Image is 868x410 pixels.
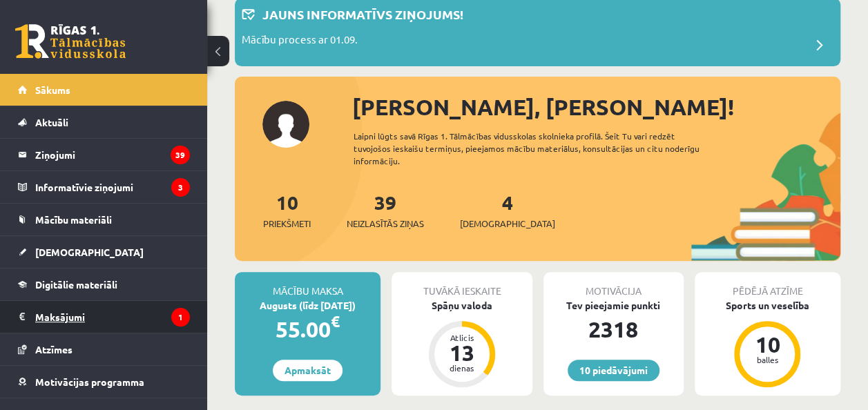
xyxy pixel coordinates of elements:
a: Mācību materiāli [18,204,190,235]
a: Ziņojumi39 [18,139,190,170]
span: Aktuāli [35,116,68,128]
span: Motivācijas programma [35,375,144,388]
span: [DEMOGRAPHIC_DATA] [460,217,555,231]
a: Sākums [18,74,190,106]
div: Motivācija [543,272,684,298]
legend: Maksājumi [35,301,190,333]
div: Augusts (līdz [DATE]) [235,298,380,313]
div: Pēdējā atzīme [695,272,840,298]
div: [PERSON_NAME], [PERSON_NAME]! [352,90,840,124]
div: Spāņu valoda [392,298,532,313]
div: Tuvākā ieskaite [392,272,532,298]
p: Jauns informatīvs ziņojums! [262,5,463,23]
div: 10 [746,333,788,355]
a: 10 piedāvājumi [568,360,659,381]
span: Mācību materiāli [35,213,112,226]
a: Aktuāli [18,106,190,138]
i: 39 [171,146,190,164]
a: Jauns informatīvs ziņojums! Mācību process ar 01.09. [242,5,833,59]
a: Spāņu valoda Atlicis 13 dienas [392,298,532,389]
div: Atlicis [441,333,483,342]
a: [DEMOGRAPHIC_DATA] [18,236,190,268]
i: 3 [171,178,190,197]
a: 10Priekšmeti [263,190,311,231]
legend: Informatīvie ziņojumi [35,171,190,203]
span: Priekšmeti [263,217,311,231]
div: Mācību maksa [235,272,380,298]
i: 1 [171,308,190,326]
a: Apmaksāt [273,360,343,381]
div: balles [746,355,788,364]
span: Digitālie materiāli [35,278,117,291]
a: Motivācijas programma [18,366,190,398]
a: 39Neizlasītās ziņas [347,190,424,231]
span: Sākums [35,84,70,96]
span: [DEMOGRAPHIC_DATA] [35,246,144,258]
a: Rīgas 1. Tālmācības vidusskola [15,24,126,59]
a: 4[DEMOGRAPHIC_DATA] [460,190,555,231]
legend: Ziņojumi [35,139,190,170]
span: Neizlasītās ziņas [347,217,424,231]
div: Sports un veselība [695,298,840,313]
div: 13 [441,342,483,364]
p: Mācību process ar 01.09. [242,32,358,51]
a: Sports un veselība 10 balles [695,298,840,389]
a: Informatīvie ziņojumi3 [18,171,190,203]
div: Laipni lūgts savā Rīgas 1. Tālmācības vidusskolas skolnieka profilā. Šeit Tu vari redzēt tuvojošo... [354,130,717,167]
div: 55.00 [235,313,380,346]
span: € [331,311,340,331]
div: dienas [441,364,483,372]
a: Maksājumi1 [18,301,190,333]
a: Atzīmes [18,333,190,365]
a: Digitālie materiāli [18,269,190,300]
div: 2318 [543,313,684,346]
span: Atzīmes [35,343,73,355]
div: Tev pieejamie punkti [543,298,684,313]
